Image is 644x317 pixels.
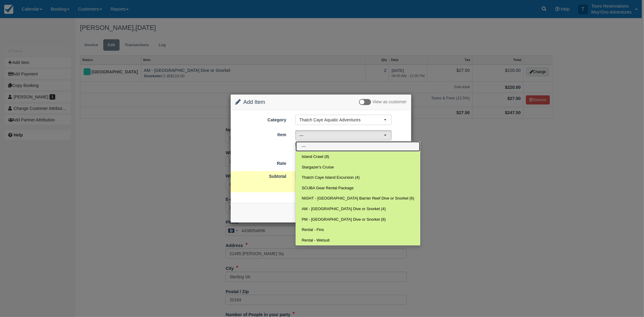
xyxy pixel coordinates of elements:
[302,175,360,181] span: Thatch Caye Island Excursion (4)
[299,117,384,123] span: Thatch Caye Aquatic Adventures
[373,100,407,104] span: View as customer
[231,115,291,123] label: Category
[295,115,392,125] button: Thatch Caye Aquatic Adventures
[231,158,291,167] label: Rate
[302,238,329,243] span: Rental - Wetsuit
[243,99,265,105] span: Add Item
[302,196,414,201] span: NIGHT - [GEOGRAPHIC_DATA] Barrier Reef Dive or Snorkel (6)
[302,144,306,149] span: —
[299,132,384,138] span: —
[302,185,354,191] span: SCUBA Gear Rental Package
[302,217,386,223] span: PM - [GEOGRAPHIC_DATA] Dive or Snorkel (8)
[302,165,334,170] span: Stargazer's Cruise
[295,130,392,140] button: —
[302,227,324,233] span: Rental - Fins
[231,171,291,180] label: Subtotal
[231,130,291,138] label: Item
[302,206,386,212] span: AM - [GEOGRAPHIC_DATA] Dive or Snorkel (4)
[302,154,329,160] span: Island Crawl (8)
